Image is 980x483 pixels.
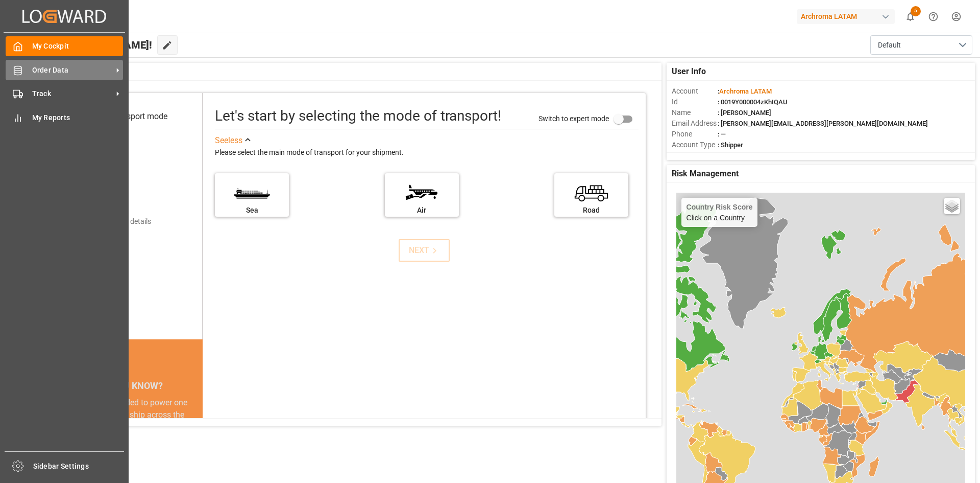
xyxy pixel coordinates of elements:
span: Hello [PERSON_NAME]! [42,35,152,55]
a: My Cockpit [6,36,123,56]
a: My Reports [6,107,123,127]
div: See less [215,134,242,147]
div: Sea [220,205,284,216]
span: Id [672,97,718,107]
span: Track [32,88,113,99]
span: Email Address [672,118,718,129]
span: Phone [672,129,718,140]
h4: Country Risk Score [687,203,753,211]
span: Default [878,40,901,51]
span: : Shipper [718,141,743,149]
button: open menu [870,35,972,55]
button: show 5 new notifications [899,5,922,28]
span: Account [672,86,718,97]
div: Click on a Country [687,203,753,222]
a: Layers [944,198,960,214]
div: Road [559,205,623,216]
button: NEXT [399,239,450,262]
div: Air [390,205,454,216]
span: : 0019Y000004zKhIQAU [718,98,788,106]
span: User Info [672,65,706,78]
span: : [PERSON_NAME] [718,109,771,117]
span: Order Data [32,65,113,76]
span: My Reports [32,112,124,123]
span: : [718,87,772,95]
span: My Cockpit [32,41,124,52]
span: Switch to expert mode [538,114,609,122]
span: : — [718,130,726,138]
button: Help Center [922,5,945,28]
button: next slide / item [188,397,203,482]
div: Archroma LATAM [797,9,895,24]
span: Archroma LATAM [719,87,772,95]
button: Archroma LATAM [797,7,899,26]
span: 5 [911,6,921,16]
div: DID YOU KNOW? [55,375,203,397]
span: : [PERSON_NAME][EMAIL_ADDRESS][PERSON_NAME][DOMAIN_NAME] [718,120,928,127]
span: Account Type [672,140,718,150]
span: Risk Management [672,168,739,180]
div: NEXT [409,244,440,257]
span: Sidebar Settings [33,461,125,472]
span: Name [672,107,718,118]
div: Please select the main mode of transport for your shipment. [215,147,639,159]
div: The energy needed to power one large container ship across the ocean in a single day is the same ... [67,397,190,470]
div: Let's start by selecting the mode of transport! [215,105,501,127]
